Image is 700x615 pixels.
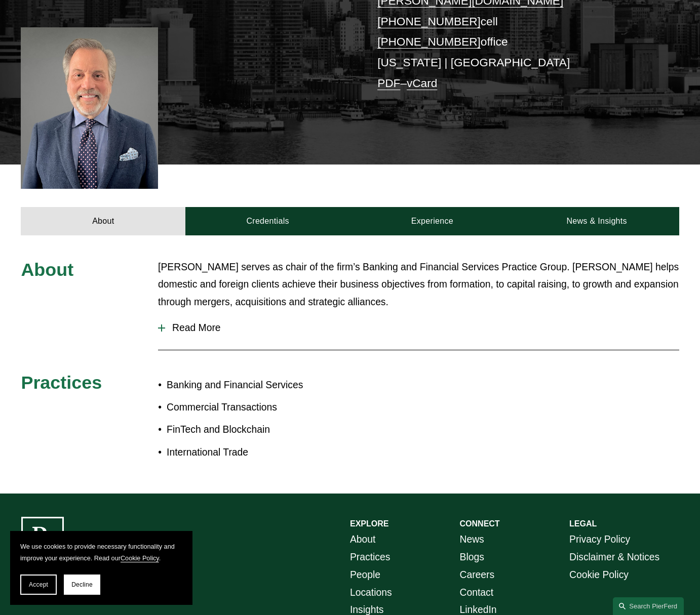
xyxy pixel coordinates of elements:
[350,207,515,235] a: Experience
[460,531,484,549] a: News
[613,597,684,615] a: Search this site
[569,566,629,584] a: Cookie Policy
[350,549,390,566] a: Practices
[158,315,679,341] button: Read More
[21,207,185,235] a: About
[407,77,437,90] a: vCard
[167,444,350,462] p: International Trade
[350,519,388,528] strong: EXPLORE
[10,531,192,605] section: Cookie banner
[569,531,630,549] a: Privacy Policy
[350,566,380,584] a: People
[121,555,159,562] a: Cookie Policy
[158,259,679,311] p: [PERSON_NAME] serves as chair of the firm’s Banking and Financial Services Practice Group. [PERSO...
[185,207,350,235] a: Credentials
[377,35,481,48] a: [PHONE_NUMBER]
[460,566,495,584] a: Careers
[377,77,400,90] a: PDF
[460,519,500,528] strong: CONNECT
[167,399,350,417] p: Commercial Transactions
[569,519,597,528] strong: LEGAL
[167,421,350,439] p: FinTech and Blockchain
[165,322,679,334] span: Read More
[569,549,659,566] a: Disclaimer & Notices
[64,575,100,595] button: Decline
[29,581,48,588] span: Accept
[515,207,679,235] a: News & Insights
[377,15,481,28] a: [PHONE_NUMBER]
[71,581,93,588] span: Decline
[460,549,484,566] a: Blogs
[167,377,350,394] p: Banking and Financial Services
[21,373,102,393] span: Practices
[20,541,182,564] p: We use cookies to provide necessary functionality and improve your experience. Read our .
[20,575,57,595] button: Accept
[350,584,392,602] a: Locations
[21,260,73,280] span: About
[350,531,375,549] a: About
[460,584,494,602] a: Contact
